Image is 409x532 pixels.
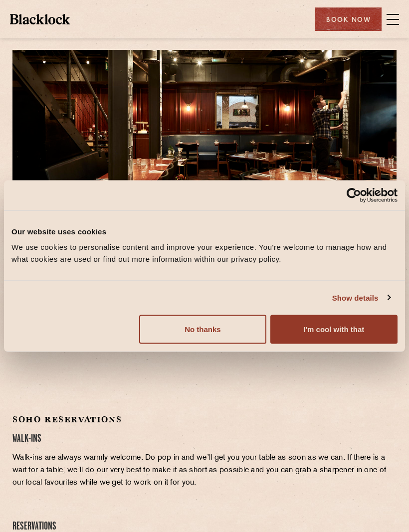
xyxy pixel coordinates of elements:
div: Book Now [315,7,382,31]
h2: Soho Reservations [12,414,397,425]
h4: Walk-Ins [12,432,397,446]
div: Our website uses cookies [11,225,398,237]
a: Usercentrics Cookiebot - opens in a new window [310,187,398,202]
div: We use cookies to personalise content and improve your experience. You're welcome to manage how a... [11,241,398,265]
button: No thanks [139,315,266,344]
p: Walk-ins are always warmly welcome. Do pop in and we’ll get you your table as soon as we can. If ... [12,452,397,489]
button: I'm cool with that [270,315,398,344]
img: BL_Textured_Logo-footer-cropped.svg [10,14,70,24]
a: Show details [332,292,390,304]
